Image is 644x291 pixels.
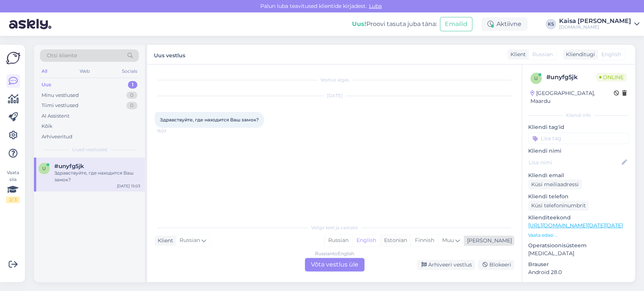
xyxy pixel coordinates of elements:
[160,117,259,123] span: Здравствуйте, где находится Ваш замок?
[559,18,631,24] div: Kaisa [PERSON_NAME]
[464,237,512,245] div: [PERSON_NAME]
[528,193,629,201] p: Kliendi telefon
[126,102,137,109] div: 0
[481,17,527,31] div: Aktiivne
[78,66,91,76] div: Web
[324,235,352,246] div: Russian
[442,237,454,244] span: Muu
[155,224,514,231] div: Valige keel ja vastake
[42,165,46,171] span: u
[507,51,526,58] div: Klient
[546,73,596,82] div: # unyfg5jk
[157,128,185,134] span: 15:03
[352,20,366,28] b: Uus!
[40,66,49,76] div: All
[530,89,614,105] div: [GEOGRAPHIC_DATA], Maardu
[128,81,137,89] div: 1
[352,235,380,246] div: English
[315,250,354,257] div: Russian to English
[41,81,51,89] div: Uus
[47,52,77,60] span: Otsi kliente
[155,92,514,99] div: [DATE]
[559,18,639,30] a: Kaisa [PERSON_NAME][DOMAIN_NAME]
[41,123,52,130] div: Kõik
[528,268,629,276] p: Android 28.0
[563,51,595,58] div: Klienditugi
[534,75,538,81] span: u
[6,196,20,203] div: 2 / 3
[380,235,411,246] div: Estonian
[305,258,364,271] div: Võta vestlus üle
[41,92,79,99] div: Minu vestlused
[559,24,631,30] div: [DOMAIN_NAME]
[41,112,69,120] div: AI Assistent
[126,92,137,99] div: 0
[528,260,629,268] p: Brauser
[54,163,84,170] span: #unyfg5jk
[546,19,556,29] div: KS
[478,260,514,270] div: Blokeeri
[41,133,72,141] div: Arhiveeritud
[532,51,553,58] span: Russian
[528,222,623,229] a: [URL][DOMAIN_NAME][DATE][DATE]
[352,20,437,29] div: Proovi tasuta juba täna:
[155,77,514,83] div: Vestlus algas
[120,66,139,76] div: Socials
[367,3,384,9] span: Luba
[528,214,629,222] p: Klienditeekond
[528,112,629,119] div: Kliendi info
[601,51,621,58] span: English
[155,237,173,245] div: Klient
[6,169,20,203] div: Vaata siia
[529,158,620,167] input: Lisa nimi
[528,242,629,250] p: Operatsioonisüsteem
[528,179,582,190] div: Küsi meiliaadressi
[440,17,472,31] button: Emailid
[180,236,200,245] span: Russian
[117,183,140,189] div: [DATE] 15:03
[528,250,629,257] p: [MEDICAL_DATA]
[72,146,107,153] span: Uued vestlused
[54,170,140,183] div: Здравствуйте, где находится Ваш замок?
[528,172,629,179] p: Kliendi email
[528,201,589,211] div: Küsi telefoninumbrit
[596,73,627,81] span: Online
[411,235,438,246] div: Finnish
[528,232,629,239] p: Vaata edasi ...
[41,102,78,109] div: Tiimi vestlused
[6,51,20,65] img: Askly Logo
[528,133,629,144] input: Lisa tag
[528,123,629,131] p: Kliendi tag'id
[417,260,475,270] div: Arhiveeri vestlus
[528,147,629,155] p: Kliendi nimi
[154,49,185,60] label: Uus vestlus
